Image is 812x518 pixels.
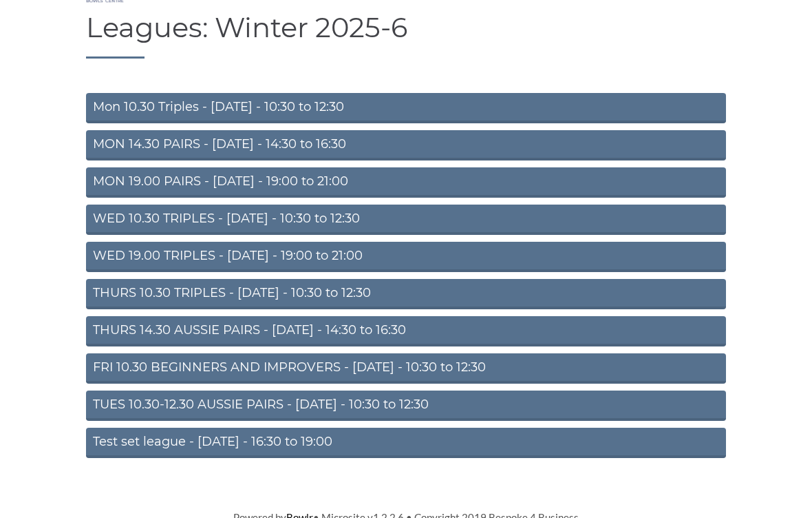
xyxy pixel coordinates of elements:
a: Mon 10.30 Triples - [DATE] - 10:30 to 12:30 [86,93,726,123]
a: THURS 14.30 AUSSIE PAIRS - [DATE] - 14:30 to 16:30 [86,316,726,346]
h1: Leagues: Winter 2025-6 [86,12,726,59]
a: FRI 10.30 BEGINNERS AND IMPROVERS - [DATE] - 10:30 to 12:30 [86,353,726,384]
a: MON 14.30 PAIRS - [DATE] - 14:30 to 16:30 [86,130,726,160]
a: Test set league - [DATE] - 16:30 to 19:00 [86,428,726,458]
a: TUES 10.30-12.30 AUSSIE PAIRS - [DATE] - 10:30 to 12:30 [86,391,726,421]
a: THURS 10.30 TRIPLES - [DATE] - 10:30 to 12:30 [86,279,726,309]
a: WED 10.30 TRIPLES - [DATE] - 10:30 to 12:30 [86,205,726,235]
a: WED 19.00 TRIPLES - [DATE] - 19:00 to 21:00 [86,242,726,272]
a: MON 19.00 PAIRS - [DATE] - 19:00 to 21:00 [86,167,726,198]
